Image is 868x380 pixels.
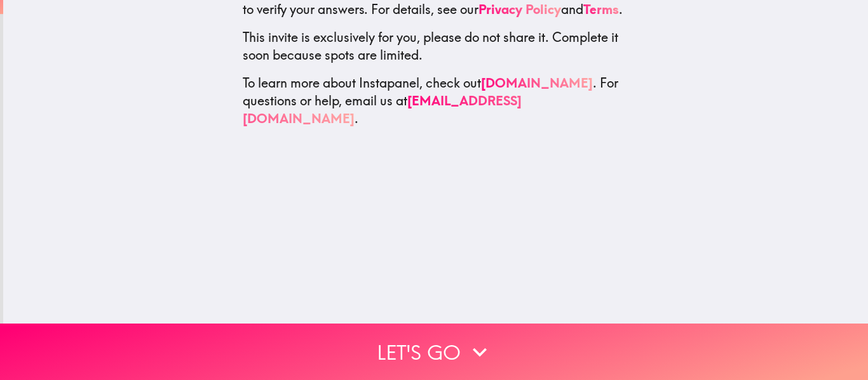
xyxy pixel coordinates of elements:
[243,29,629,64] p: This invite is exclusively for you, please do not share it. Complete it soon because spots are li...
[243,74,629,128] p: To learn more about Instapanel, check out . For questions or help, email us at .
[481,75,593,91] a: [DOMAIN_NAME]
[478,1,561,17] a: Privacy Policy
[243,93,522,126] a: [EMAIL_ADDRESS][DOMAIN_NAME]
[583,1,619,17] a: Terms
